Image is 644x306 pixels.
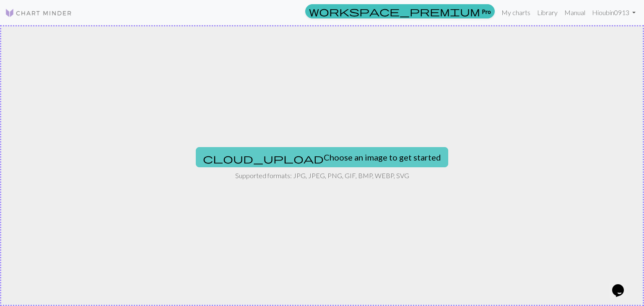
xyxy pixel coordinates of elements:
[589,4,639,21] a: Hioubin0913
[196,147,448,167] button: Choose an image to get started
[609,272,636,298] iframe: chat widget
[498,4,534,21] a: My charts
[203,153,324,164] span: cloud_upload
[309,5,480,17] span: workspace_premium
[5,8,72,18] img: Logo
[561,4,589,21] a: Manual
[235,171,409,181] p: Supported formats: JPG, JPEG, PNG, GIF, BMP, WEBP, SVG
[305,4,495,18] a: Pro
[534,4,561,21] a: Library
